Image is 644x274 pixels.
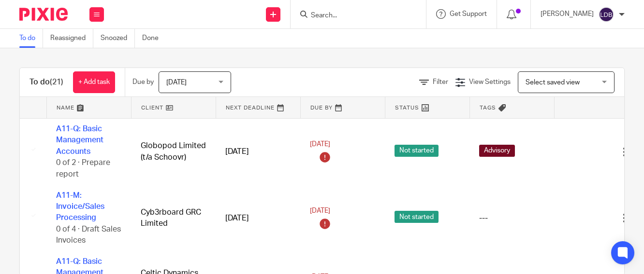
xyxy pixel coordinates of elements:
td: [DATE] [216,116,300,176]
span: [DATE] [310,135,330,141]
a: Done [142,29,166,48]
a: A11-M: Invoice/Sales Processing [56,182,98,209]
span: Advisory [479,139,515,151]
td: Cyb3rboard GRC Limited [131,176,216,235]
a: A11-Q: Basic Management Accounts [56,242,97,268]
span: View Settings [469,79,511,85]
a: + Add task [73,71,115,93]
p: Due by [132,77,154,87]
span: Tags [480,104,496,109]
span: (21) [50,78,63,86]
span: 0 of 2 · Prepare report [56,152,102,169]
span: Not started [395,258,439,270]
h1: To do [29,77,63,87]
input: Search [310,12,397,20]
span: Get Support [450,11,487,17]
span: Select saved view [526,79,580,86]
span: Advisory [479,258,515,270]
div: --- [479,200,544,210]
span: [DATE] [310,254,330,260]
a: A11-Q: Basic Management Accounts [56,123,97,150]
img: Pixie [19,8,68,21]
a: To do [19,29,43,48]
td: [DATE] [216,176,300,235]
span: Not started [395,139,439,151]
img: svg%3E [599,7,614,22]
span: Not started [395,198,439,210]
a: Snoozed [101,29,135,48]
a: Reassigned [50,29,93,48]
span: Filter [433,79,448,85]
span: [DATE] [166,79,187,86]
p: [PERSON_NAME] [541,9,594,19]
span: 0 of 4 · Draft Sales Invoices [56,212,111,229]
td: Globopod Limited (t/a Schoovr) [131,116,216,176]
span: [DATE] [310,194,330,201]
